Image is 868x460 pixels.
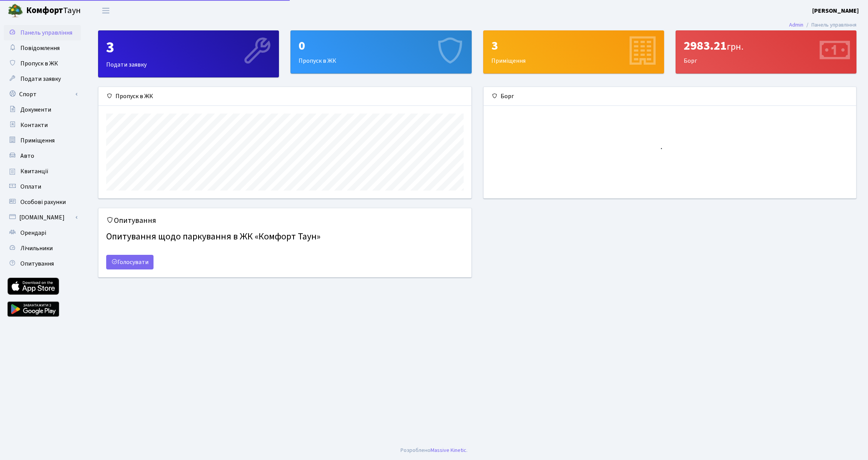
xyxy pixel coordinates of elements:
a: Квитанції [4,164,81,179]
a: Панель управління [4,25,81,40]
span: Лічильники [20,244,53,253]
span: Квитанції [20,167,48,176]
a: Подати заявку [4,71,81,87]
span: Авто [20,152,34,160]
a: 0Пропуск в ЖК [290,30,471,74]
a: Авто [4,148,81,164]
span: Документи [20,105,51,114]
div: 2983.21 [684,38,848,53]
div: 3 [106,38,271,57]
a: Оплати [4,179,81,194]
b: Комфорт [26,4,63,17]
a: 3Приміщення [483,30,664,74]
h4: Опитування щодо паркування в ЖК «Комфорт Таун» [106,228,464,246]
span: Приміщення [20,136,55,145]
b: [PERSON_NAME] [812,7,859,15]
a: Пропуск в ЖК [4,56,81,71]
a: Особові рахунки [4,194,81,210]
div: . [401,446,467,455]
a: Опитування [4,256,81,271]
div: Пропуск в ЖК [98,87,471,106]
span: Оплати [20,182,41,191]
button: Переключити навігацію [96,4,115,17]
span: Панель управління [20,28,72,37]
h5: Опитування [106,216,464,225]
a: Розроблено [401,446,431,454]
span: Повідомлення [20,44,60,52]
a: Документи [4,102,81,117]
span: Пропуск в ЖК [20,59,58,68]
div: Пропуск в ЖК [291,31,471,73]
a: [PERSON_NAME] [812,6,859,15]
a: Голосувати [106,255,154,269]
a: Орендарі [4,225,81,241]
div: 3 [491,38,656,53]
a: [DOMAIN_NAME] [4,210,81,225]
a: Спорт [4,87,81,102]
span: Опитування [20,259,54,268]
span: Орендарі [20,229,46,237]
a: Повідомлення [4,40,81,56]
li: Панель управління [803,21,856,29]
span: Особові рахунки [20,198,66,206]
a: Лічильники [4,241,81,256]
a: Admin [789,21,803,29]
img: logo.png [8,3,23,18]
div: Борг [484,87,856,106]
div: Приміщення [484,31,664,73]
a: 3Подати заявку [98,30,279,77]
div: 0 [299,38,463,53]
a: Massive Kinetic [431,446,466,454]
a: Контакти [4,117,81,133]
a: Приміщення [4,133,81,148]
div: Подати заявку [98,31,279,77]
span: Таун [26,4,81,17]
div: Борг [676,31,856,73]
span: Контакти [20,121,48,129]
span: грн. [727,40,743,54]
span: Подати заявку [20,75,61,83]
nav: breadcrumb [778,17,868,33]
